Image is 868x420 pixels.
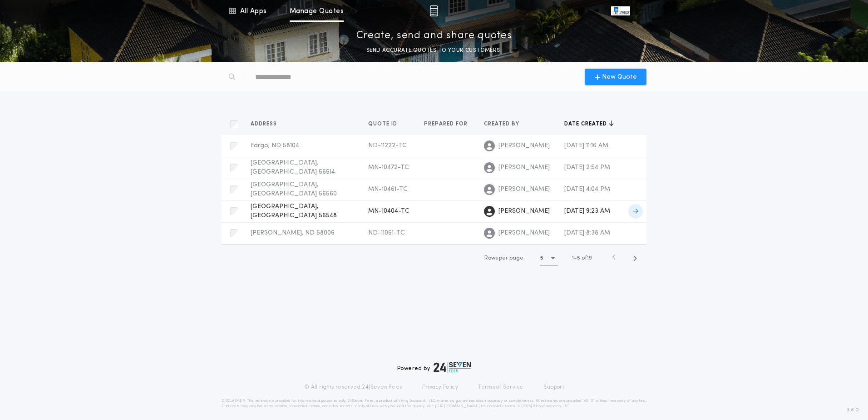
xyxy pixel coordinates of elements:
a: Terms of Service [478,384,523,391]
span: Created by [484,120,521,128]
img: logo [434,362,471,373]
span: 3.8.0 [847,406,859,414]
img: img [429,5,438,16]
span: Address [251,120,279,128]
span: MN-10461-TC [368,186,408,193]
span: ND-11051-TC [368,230,405,236]
span: [GEOGRAPHIC_DATA], [GEOGRAPHIC_DATA] 56548 [251,203,337,219]
span: of 19 [582,254,592,262]
p: © All rights reserved. 24|Seven Fees [304,384,402,391]
button: New Quote [585,69,646,85]
button: 5 [540,251,558,265]
img: vs-icon [611,6,630,15]
span: [PERSON_NAME], ND 58006 [251,230,335,236]
a: Privacy Policy [422,384,459,391]
button: Quote ID [368,120,404,129]
span: [PERSON_NAME] [498,185,550,194]
span: [DATE] 11:16 AM [564,142,608,149]
div: Powered by [397,362,471,373]
a: [URL][DOMAIN_NAME] [435,405,480,408]
a: Support [543,384,564,391]
span: [DATE] 4:04 PM [564,186,610,193]
button: Date created [564,120,614,129]
button: Created by [484,120,526,129]
span: [PERSON_NAME] [498,207,550,216]
span: Prepared for [424,120,469,128]
span: Quote ID [368,120,399,128]
p: Create, send and share quotes [356,29,512,43]
p: DISCLAIMER: This estimate is provided for informational purposes only. 24|Seven Fees, a product o... [222,398,646,409]
span: [PERSON_NAME] [498,163,550,172]
span: Date created [564,120,609,128]
span: [GEOGRAPHIC_DATA], [GEOGRAPHIC_DATA] 56560 [251,181,337,197]
span: New Quote [602,72,637,82]
span: [PERSON_NAME] [498,141,550,150]
h1: 5 [540,254,543,263]
span: [DATE] 2:54 PM [564,164,610,171]
span: [DATE] 8:38 AM [564,230,610,236]
span: MN-10404-TC [368,208,409,215]
span: [GEOGRAPHIC_DATA], [GEOGRAPHIC_DATA] 56514 [251,160,335,175]
span: 1 [572,255,574,261]
span: ND-11222-TC [368,142,407,149]
span: Rows per page: [484,255,525,261]
span: Fargo, ND 58104 [251,142,299,149]
span: MN-10472-TC [368,164,409,171]
p: SEND ACCURATE QUOTES TO YOUR CUSTOMERS. [366,46,502,55]
span: 5 [577,255,580,261]
span: [PERSON_NAME] [498,229,550,238]
button: Address [251,120,284,129]
span: [DATE] 9:23 AM [564,208,610,215]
